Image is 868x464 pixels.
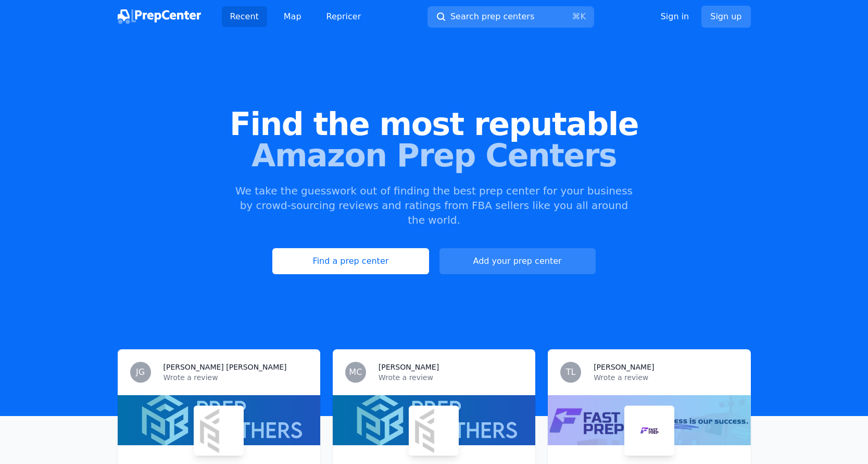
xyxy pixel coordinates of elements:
[701,6,750,28] a: Sign up
[411,408,457,454] img: Prep Brothers
[17,140,851,171] span: Amazon Prep Centers
[318,6,370,27] a: Repricer
[222,6,267,27] a: Recent
[566,368,576,376] span: TL
[594,372,738,383] p: Wrote a review
[580,11,586,21] kbd: K
[17,108,851,140] span: Find the most reputable
[118,9,201,24] img: PrepCenter
[427,6,594,28] button: Search prep centers⌘K
[379,372,523,383] p: Wrote a review
[196,408,242,454] img: Prep Brothers
[450,10,534,23] span: Search prep centers
[272,248,429,274] a: Find a prep center
[572,11,580,21] kbd: ⌘
[661,10,689,23] a: Sign in
[349,368,362,376] span: MC
[594,362,654,372] h3: [PERSON_NAME]
[163,362,287,372] h3: [PERSON_NAME] [PERSON_NAME]
[234,184,634,227] p: We take the guesswork out of finding the best prep center for your business by crowd-sourcing rev...
[163,372,308,383] p: Wrote a review
[439,248,596,274] a: Add your prep center
[275,6,310,27] a: Map
[626,408,672,454] img: Fast Prep
[136,368,145,376] span: JG
[379,362,439,372] h3: [PERSON_NAME]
